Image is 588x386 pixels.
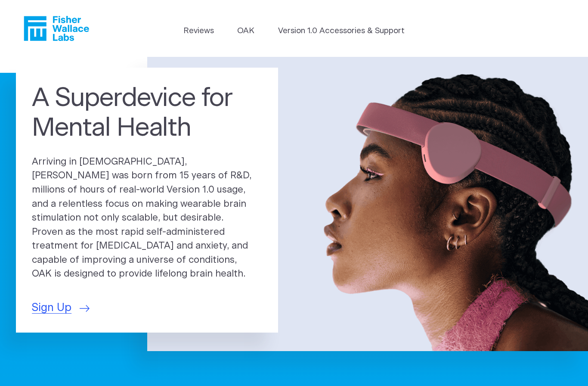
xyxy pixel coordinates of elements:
a: Version 1.0 Accessories & Support [278,25,405,37]
a: Fisher Wallace [24,16,89,41]
span: Sign Up [32,300,71,316]
a: Reviews [183,25,214,37]
a: Sign Up [32,300,90,316]
p: Arriving in [DEMOGRAPHIC_DATA], [PERSON_NAME] was born from 15 years of R&D, millions of hours of... [32,155,262,281]
h1: A Superdevice for Mental Health [32,84,262,143]
a: OAK [237,25,254,37]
